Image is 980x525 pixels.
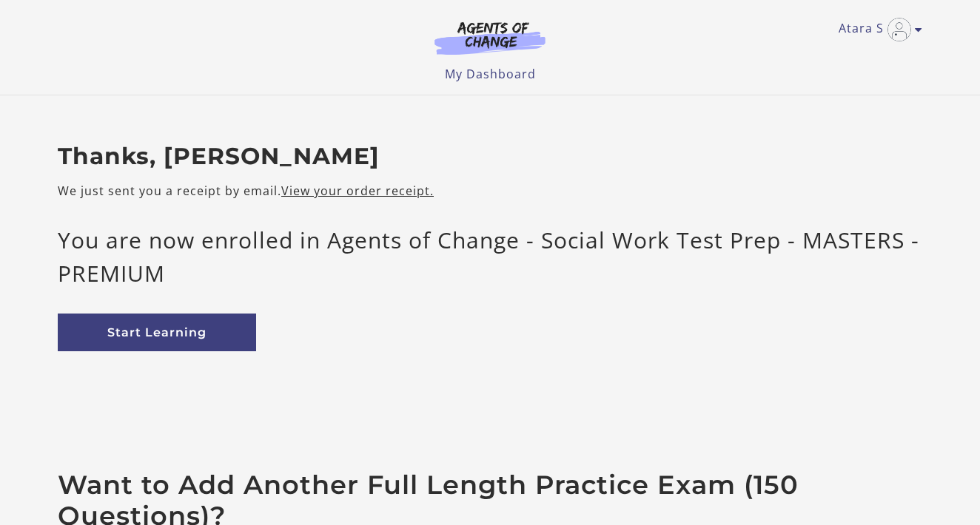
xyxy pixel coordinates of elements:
[58,182,922,200] p: We just sent you a receipt by email.
[419,21,561,55] img: Agents of Change Logo
[58,314,256,351] a: Start Learning
[445,66,536,82] a: My Dashboard
[839,18,915,41] a: Toggle menu
[281,183,434,199] a: View your order receipt.
[58,223,922,290] p: You are now enrolled in Agents of Change - Social Work Test Prep - MASTERS - PREMIUM
[58,143,922,171] h2: Thanks, [PERSON_NAME]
